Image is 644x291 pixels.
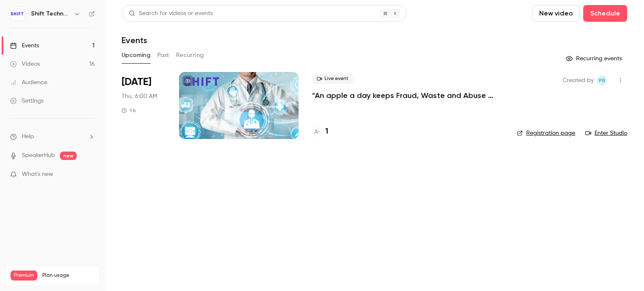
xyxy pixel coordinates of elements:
[122,107,136,114] div: 1 h
[10,41,39,50] div: Events
[562,52,627,65] button: Recurring events
[122,35,147,45] h1: Events
[60,152,77,160] span: new
[312,74,353,84] span: Live event
[312,90,504,100] a: “An apple a day keeps Fraud, Waste and Abuse away”: How advanced technologies prevent errors, abu...
[10,97,44,105] div: Settings
[10,132,95,141] li: help-dropdown-opener
[10,60,40,68] div: Videos
[157,49,169,62] button: Past
[532,5,580,22] button: New video
[22,132,34,141] span: Help
[42,272,94,279] span: Plan usage
[312,126,328,137] a: 1
[122,92,157,100] span: Thu, 6:00 AM
[583,5,627,22] button: Schedule
[22,151,55,160] a: SpeakerHub
[122,75,151,89] span: [DATE]
[122,49,151,62] button: Upcoming
[325,126,328,137] h4: 1
[517,129,575,137] a: Registration page
[22,170,53,179] span: What's new
[10,7,24,21] img: Shift Technology
[85,171,95,178] iframe: Noticeable Trigger
[122,72,166,139] div: Nov 13 Thu, 12:00 PM (Europe/Paris)
[129,9,213,18] div: Search for videos or events
[599,75,605,85] span: PB
[585,129,627,137] a: Enter Studio
[10,270,37,281] span: Premium
[563,75,594,85] span: Created by
[176,49,204,62] button: Recurring
[31,10,70,18] h6: Shift Technology
[10,78,47,87] div: Audience
[597,75,607,85] span: Pauline Babouhot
